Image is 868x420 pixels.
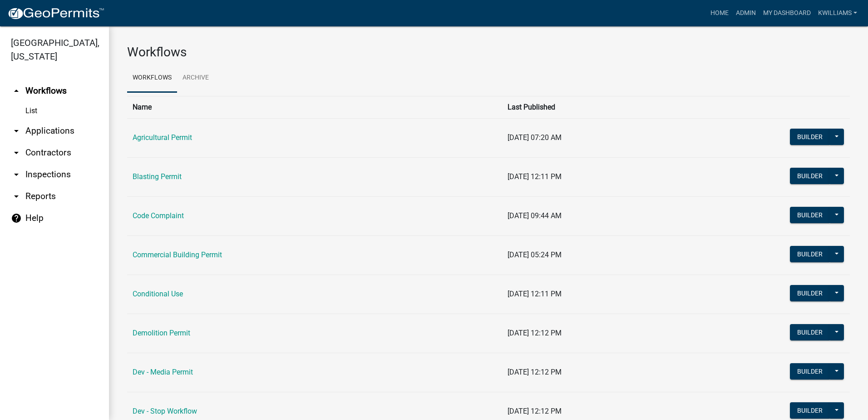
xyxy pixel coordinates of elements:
[707,5,732,22] a: Home
[508,211,562,220] span: [DATE] 09:44 AM
[790,402,830,419] button: Builder
[790,168,830,184] button: Builder
[133,211,184,220] a: Code Complaint
[508,368,562,376] span: [DATE] 12:12 PM
[508,172,562,181] span: [DATE] 12:11 PM
[790,285,830,301] button: Builder
[790,246,830,262] button: Builder
[11,169,22,180] i: arrow_drop_down
[177,64,214,93] a: Archive
[790,207,830,223] button: Builder
[508,133,562,142] span: [DATE] 07:20 AM
[508,290,562,298] span: [DATE] 12:11 PM
[759,5,814,22] a: My Dashboard
[11,147,22,158] i: arrow_drop_down
[133,250,222,259] a: Commercial Building Permit
[133,172,182,181] a: Blasting Permit
[508,407,562,415] span: [DATE] 12:12 PM
[127,45,850,60] h3: Workflows
[133,407,197,415] a: Dev - Stop Workflow
[133,368,193,376] a: Dev - Media Permit
[133,290,183,298] a: Conditional Use
[502,96,725,118] th: Last Published
[790,363,830,380] button: Builder
[814,5,861,22] a: kwilliams
[508,250,562,259] span: [DATE] 05:24 PM
[133,133,192,142] a: Agricultural Permit
[127,64,177,93] a: Workflows
[11,85,22,96] i: arrow_drop_up
[127,96,502,118] th: Name
[790,324,830,340] button: Builder
[133,329,190,337] a: Demolition Permit
[11,213,22,224] i: help
[11,191,22,202] i: arrow_drop_down
[508,329,562,337] span: [DATE] 12:12 PM
[790,129,830,145] button: Builder
[11,125,22,136] i: arrow_drop_down
[732,5,759,22] a: Admin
